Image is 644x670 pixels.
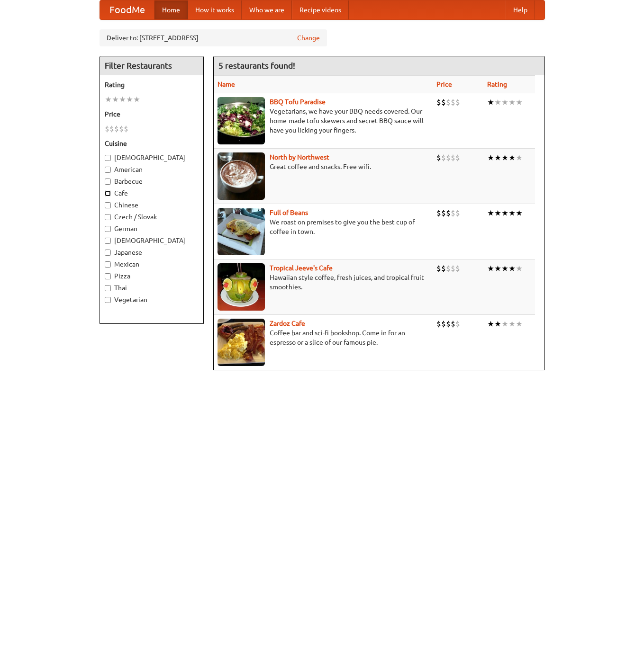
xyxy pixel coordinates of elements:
[119,94,126,105] li: ★
[105,297,111,303] input: Vegetarian
[494,208,501,218] li: ★
[105,139,199,148] h5: Cuisine
[218,263,265,311] img: jeeves.jpg
[441,152,446,163] li: $
[270,98,326,106] a: BBQ Tofu Paradise
[105,155,111,161] input: [DEMOGRAPHIC_DATA]
[105,124,109,134] li: $
[436,97,441,107] li: $
[516,208,523,218] li: ★
[105,214,111,220] input: Czech / Slovak
[218,61,295,70] ng-pluralize: 5 restaurants found!
[451,263,455,274] li: $
[218,319,265,366] img: zardoz.jpg
[441,263,446,274] li: $
[105,179,111,185] input: Barbecue
[494,319,501,329] li: ★
[508,208,516,218] li: ★
[105,109,199,119] h5: Price
[487,80,507,88] a: Rating
[218,97,265,144] img: tofuparadise.jpg
[270,264,333,272] a: Tropical Jeeve's Cafe
[105,200,199,210] label: Chinese
[451,152,455,163] li: $
[446,319,451,329] li: $
[105,248,199,257] label: Japanese
[218,152,265,200] img: north.jpg
[105,80,199,89] h5: Rating
[133,94,140,105] li: ★
[508,319,516,329] li: ★
[446,152,451,163] li: $
[494,152,501,163] li: ★
[270,209,308,216] a: Full of Beans
[105,250,111,256] input: Japanese
[242,0,292,19] a: Who we are
[451,208,455,218] li: $
[105,273,111,279] input: Pizza
[154,0,188,19] a: Home
[494,97,501,107] li: ★
[436,208,441,218] li: $
[126,94,133,105] li: ★
[105,190,111,197] input: Cafe
[270,320,305,327] a: Zardoz Cafe
[105,177,199,186] label: Barbecue
[105,94,112,105] li: ★
[109,124,114,134] li: $
[436,263,441,274] li: $
[218,80,235,88] a: Name
[218,162,429,171] p: Great coffee and snacks. Free wifi.
[124,124,128,134] li: $
[508,152,516,163] li: ★
[218,273,429,292] p: Hawaiian style coffee, fresh juices, and tropical fruit smoothies.
[487,152,494,163] li: ★
[270,153,329,161] b: North by Northwest
[105,283,199,293] label: Thai
[441,208,446,218] li: $
[436,319,441,329] li: $
[188,0,242,19] a: How it works
[451,97,455,107] li: $
[105,236,199,245] label: [DEMOGRAPHIC_DATA]
[105,271,199,281] label: Pizza
[218,208,265,255] img: beans.jpg
[105,285,111,291] input: Thai
[516,319,523,329] li: ★
[119,124,124,134] li: $
[100,29,327,46] div: Deliver to: [STREET_ADDRESS]
[105,165,199,174] label: American
[508,97,516,107] li: ★
[516,263,523,274] li: ★
[105,261,111,268] input: Mexican
[455,208,460,218] li: $
[105,212,199,222] label: Czech / Slovak
[218,217,429,236] p: We roast on premises to give you the best cup of coffee in town.
[446,97,451,107] li: $
[112,94,119,105] li: ★
[516,152,523,163] li: ★
[105,188,199,198] label: Cafe
[436,152,441,163] li: $
[105,202,111,208] input: Chinese
[501,152,508,163] li: ★
[218,107,429,135] p: Vegetarians, we have your BBQ needs covered. Our home-made tofu skewers and secret BBQ sauce will...
[114,124,119,134] li: $
[105,295,199,304] label: Vegetarian
[100,0,154,19] a: FoodMe
[105,153,199,162] label: [DEMOGRAPHIC_DATA]
[516,97,523,107] li: ★
[487,263,494,274] li: ★
[501,319,508,329] li: ★
[455,263,460,274] li: $
[501,208,508,218] li: ★
[455,97,460,107] li: $
[297,33,320,43] a: Change
[105,238,111,244] input: [DEMOGRAPHIC_DATA]
[441,319,446,329] li: $
[292,0,349,19] a: Recipe videos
